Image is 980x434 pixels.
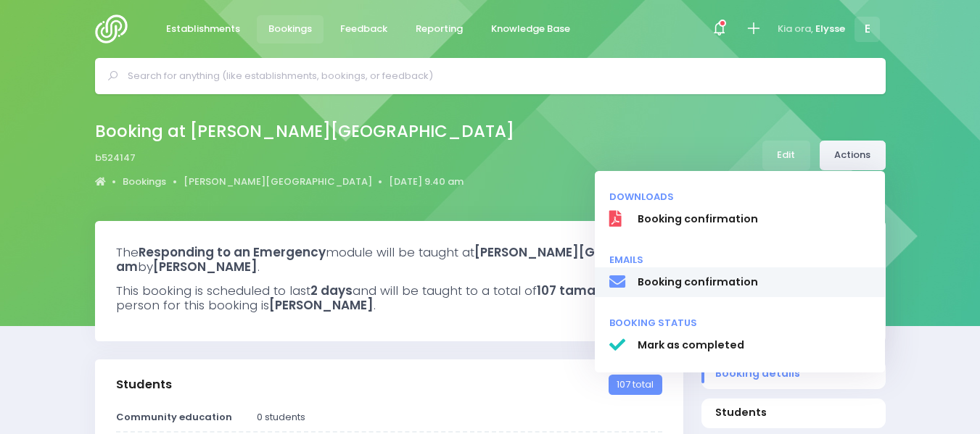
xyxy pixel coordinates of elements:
[537,282,614,299] strong: 107 tamariki
[637,338,870,353] span: Mark as completed
[139,243,326,261] strong: Responding to an Emergency
[637,212,870,227] span: Booking confirmation
[479,15,582,43] a: Knowledge Base
[762,141,810,170] a: Edit
[595,204,885,235] a: Booking confirmation
[404,15,475,43] a: Reporting
[595,246,885,267] li: Emails
[116,245,865,275] h3: The module will be taught at on by .
[116,377,172,392] h3: Students
[153,258,258,275] strong: [PERSON_NAME]
[310,282,353,299] strong: 2 days
[815,22,845,36] span: Elysse
[95,14,136,43] img: Logo
[248,410,671,425] div: 0 students
[269,296,374,314] strong: [PERSON_NAME]
[491,22,570,36] span: Knowledge Base
[257,15,324,43] a: Bookings
[855,17,880,42] span: E
[778,22,813,36] span: Kia ora,
[416,22,463,36] span: Reporting
[95,151,136,165] span: b524147
[701,359,886,389] a: Booking details
[715,405,871,420] span: Students
[595,267,885,298] a: Booking confirmation
[389,175,464,189] a: [DATE] 9.40 am
[116,243,807,275] strong: [DATE] 9.40 am
[820,141,886,170] a: Actions
[155,15,252,43] a: Establishments
[128,65,865,87] input: Search for anything (like establishments, bookings, or feedback)
[715,366,871,381] span: Booking details
[184,175,372,189] a: [PERSON_NAME][GEOGRAPHIC_DATA]
[595,183,885,204] li: Downloads
[637,275,870,290] span: Booking confirmation
[595,330,885,361] a: Mark as completed
[95,122,514,141] h2: Booking at [PERSON_NAME][GEOGRAPHIC_DATA]
[116,410,232,424] strong: Community education
[701,398,886,428] a: Students
[268,22,312,36] span: Bookings
[609,375,662,395] span: 107 total
[595,309,885,330] li: Booking status
[116,283,865,313] h3: This booking is scheduled to last and will be taught to a total of in . The establishment's conta...
[474,243,717,261] strong: [PERSON_NAME][GEOGRAPHIC_DATA]
[340,22,387,36] span: Feedback
[329,15,400,43] a: Feedback
[123,175,166,189] a: Bookings
[166,22,240,36] span: Establishments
